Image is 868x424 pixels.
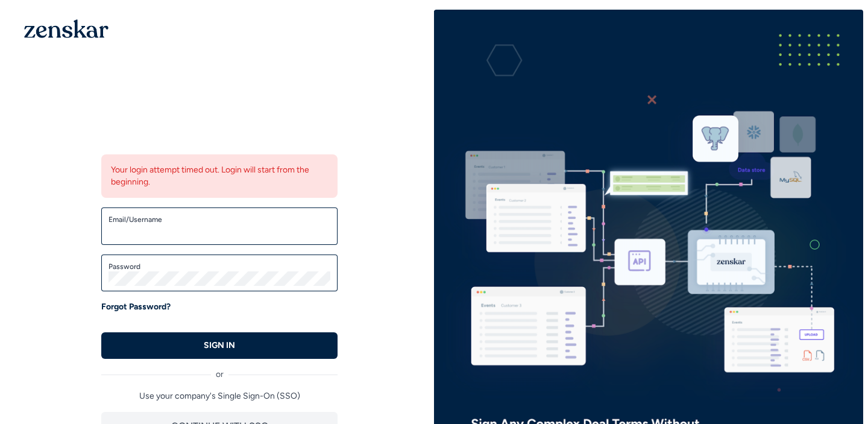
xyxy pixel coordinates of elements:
[24,19,108,38] img: 1OGAJ2xQqyY4LXKgY66KYq0eOWRCkrZdAb3gUhuVAqdWPZE9SRJmCz+oDMSn4zDLXe31Ii730ItAGKgCKgCCgCikA4Av8PJUP...
[108,215,330,224] label: Email/Username
[101,154,338,198] div: Your login attempt timed out. Login will start from the beginning.
[204,340,235,352] p: SIGN IN
[101,359,338,381] div: or
[101,332,338,359] button: SIGN IN
[108,262,330,271] label: Password
[101,301,171,313] a: Forgot Password?
[101,390,338,402] p: Use your company's Single Sign-On (SSO)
